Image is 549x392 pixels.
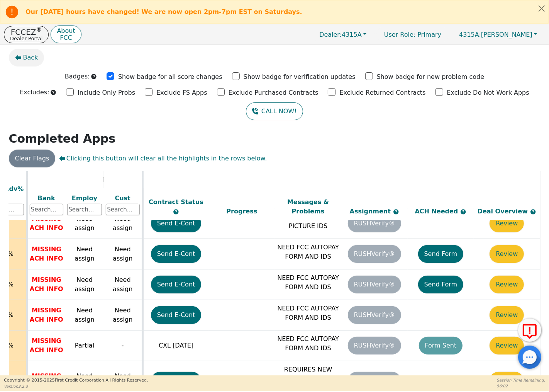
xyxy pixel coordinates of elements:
button: Review [490,337,524,355]
td: MISSING ACH INFO [27,300,65,331]
p: Show badge for all score changes [118,72,222,82]
td: Need assign [65,239,104,269]
td: Need assign [65,300,104,331]
div: Cust [106,193,140,203]
p: NEED FCC AUTOPAY FORM AND IDS [277,243,339,261]
td: Need assign [65,208,104,239]
p: PLEASE PROVIDE PICTURE IDS [277,212,339,231]
button: Send E-Cont [151,245,202,263]
button: Send Form [418,245,464,263]
span: User Role : [384,31,415,38]
b: Our [DATE] hours have changed! We are now open 2pm-7pm EST on Saturdays. [25,8,302,15]
td: Need assign [104,300,142,331]
p: Exclude Returned Contracts [339,88,425,97]
td: Partial [65,331,104,361]
div: Bank [30,193,64,203]
td: MISSING ACH INFO [27,208,65,239]
p: NEED FCC AUTOPAY FORM AND IDS [277,304,339,322]
p: Copyright © 2015- 2025 First Credit Corporation. [4,377,148,384]
p: Session Time Remaining: [497,377,545,383]
span: ACH Needed [415,208,461,215]
p: Show badge for new problem code [377,72,485,82]
p: NEED FCC AUTOPAY FORM AND IDS [277,273,339,292]
span: 4315A: [459,31,481,38]
div: Messages & Problems [277,198,339,216]
p: About [57,28,75,34]
button: Clear Flags [9,150,56,167]
span: Deal Overview [478,208,536,215]
span: Dealer: [319,31,342,38]
td: CXL [DATE] [142,331,209,361]
td: MISSING ACH INFO [27,331,65,361]
td: - [104,331,142,361]
button: Send E-Cont [151,215,202,232]
p: Exclude Purchased Contracts [229,88,319,97]
p: Primary [376,27,449,42]
p: FCCEZ [10,28,42,36]
sup: ® [36,26,42,33]
button: Review [490,215,524,232]
span: All Rights Reserved. [105,378,148,383]
td: Need assign [104,208,142,239]
td: Need assign [65,269,104,300]
button: Review [490,306,524,324]
p: Show badge for verification updates [244,72,356,82]
button: Review [490,276,524,293]
input: Search... [67,204,102,215]
span: Contract Status [149,198,203,206]
p: Include Only Probs [78,88,135,97]
td: MISSING ACH INFO [27,239,65,269]
span: 4315A [319,31,362,38]
p: Dealer Portal [10,36,42,41]
p: FCC [57,35,75,41]
span: Back [23,53,38,62]
div: Employ [67,193,102,203]
button: Send E-Cont [151,372,202,390]
button: Back [9,49,44,66]
td: MISSING ACH INFO [27,269,65,300]
button: Send E-Cont [151,276,202,293]
button: Report Error to FCC [518,319,541,342]
button: 4315A:[PERSON_NAME] [451,29,545,41]
button: Close alert [535,0,549,16]
p: Exclude Do Not Work Apps [447,88,529,97]
p: Badges: [65,72,90,81]
strong: Completed Apps [9,132,116,145]
button: FCCEZ®Dealer Portal [4,26,49,43]
p: Version 3.2.3 [4,383,148,389]
p: 56:02 [497,383,545,389]
button: AboutFCC [51,26,81,44]
div: Progress [211,207,273,216]
button: Review [490,372,524,390]
input: Search... [106,204,140,215]
button: Send Form [418,276,464,293]
input: Search... [30,204,64,215]
span: [PERSON_NAME] [459,31,532,38]
td: Need assign [104,239,142,269]
button: CALL NOW! [246,102,303,120]
p: Exclude FS Apps [156,88,207,97]
button: Dealer:4315A [311,29,374,41]
p: Excludes: [20,88,49,97]
button: Review [490,245,524,263]
span: Assignment [350,208,393,215]
a: User Role: Primary [376,27,449,42]
p: NEED FCC AUTOPAY FORM AND IDS [277,334,339,353]
button: Send E-Cont [151,306,202,324]
td: Need assign [104,269,142,300]
span: Clicking this button will clear all the highlights in the rows below. [59,154,267,163]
